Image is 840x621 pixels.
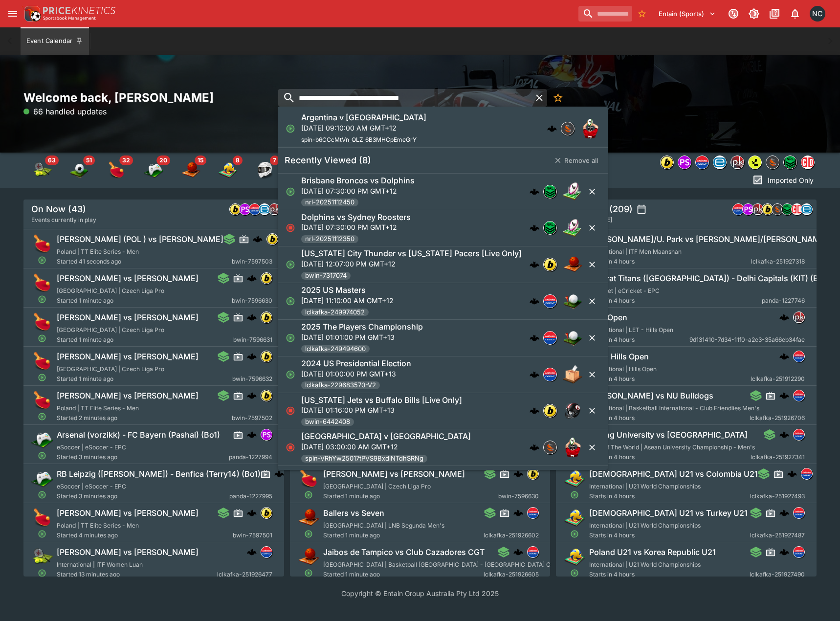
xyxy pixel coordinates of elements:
[267,234,278,244] img: bwin.png
[730,155,744,169] div: pricekinetics
[57,547,199,557] h6: [PERSON_NAME] vs [PERSON_NAME]
[181,160,200,180] div: Basketball
[57,374,232,384] span: Started 1 minute ago
[762,203,774,215] div: bwin
[230,204,241,215] img: bwin.png
[232,413,272,423] span: bwin-7597502
[259,203,270,215] div: betradar
[285,155,371,166] h5: Recently Viewed (8)
[301,271,351,281] span: bwin-7317074
[762,204,773,215] img: bwin.png
[286,187,295,197] svg: Open
[69,160,89,180] div: Soccer
[23,153,507,188] div: Event type filters
[530,370,539,379] div: cerberus
[801,156,814,169] img: championdata.png
[749,156,761,169] img: lsports.jpeg
[589,404,759,412] span: International | Basketball International - Club Friendlies Men's
[483,531,538,540] span: lclkafka-251926602
[589,547,716,557] h6: Poland U21 vs Korea Republic U21
[259,204,270,215] img: betradar.png
[549,89,567,107] button: No Bookmarks
[57,248,139,255] span: Poland | TT Elite Series - Men
[801,203,813,215] div: betradar
[733,204,744,215] img: lclkafka.png
[323,469,465,479] h6: [PERSON_NAME] vs [PERSON_NAME]
[530,406,539,416] img: logo-cerberus.svg
[543,404,557,418] div: bwin
[232,257,272,266] span: bwin-7597503
[301,405,462,415] p: [DATE] 01:16:00 PM GMT+13
[784,156,796,169] img: nrl.png
[589,391,713,401] h6: [PERSON_NAME] vs NU Bulldogs
[589,508,748,518] h6: [DEMOGRAPHIC_DATA] U21 vs Turkey U21
[772,203,783,215] div: sportingsolutions
[743,204,753,215] img: pandascore.png
[232,374,272,384] span: bwin-7596632
[544,441,556,454] img: sportingsolutions.jpeg
[22,4,41,23] img: PriceKinetics Logo
[261,390,272,401] img: bwin.png
[544,258,556,271] img: bwin.png
[530,370,539,379] img: logo-cerberus.svg
[779,312,789,322] div: cerberus
[751,257,805,266] span: lclkafka-251927318
[57,430,220,440] h6: Arsenal (vorzikk) - FC Bayern (Pashai) (Bo1)
[45,155,59,165] span: 63
[261,273,272,284] img: bwin.png
[31,215,96,225] span: Events currently in play
[527,547,538,557] img: lclkafka.png
[255,160,275,180] div: Motor Racing
[779,312,789,322] img: logo-cerberus.svg
[589,335,689,345] span: Starts in 4 hours
[547,124,557,133] img: logo-cerberus.svg
[689,335,805,345] span: 9d131410-7d34-11f0-a2e3-35a66eb34fae
[779,352,789,361] img: logo-cerberus.svg
[247,508,257,518] img: logo-cerberus.svg
[527,468,538,479] img: bwin.png
[634,6,650,22] button: No Bookmarks
[766,156,779,169] img: sportingsolutions.jpeg
[144,160,163,180] img: esports
[781,203,793,215] div: nrl
[513,508,523,518] img: logo-cerberus.svg
[57,273,199,284] h6: [PERSON_NAME] vs [PERSON_NAME]
[544,404,556,417] img: bwin.png
[218,160,238,180] img: volleyball
[43,7,115,14] img: PriceKinetics
[232,296,272,306] span: bwin-7596630
[563,218,582,238] img: rugby_league.png
[661,156,673,169] img: bwin.png
[530,443,539,452] img: logo-cerberus.svg
[286,370,295,379] svg: Open
[31,351,53,372] img: table_tennis.png
[678,155,691,169] div: pandascore
[253,234,263,244] div: cerberus
[713,155,727,169] div: betradar
[696,156,708,169] img: lclkafka.png
[530,296,539,306] div: cerberus
[637,204,646,214] button: settings
[564,507,585,529] img: volleyball.png
[589,352,649,362] h6: 2025 Hills Open
[561,122,575,135] div: sportingsolutions
[323,508,384,518] h6: Ballers vs Seven
[261,351,272,362] img: bwin.png
[31,272,53,294] img: table_tennis.png
[563,401,582,421] img: american_football.png
[563,438,582,457] img: rugby_union.png
[261,547,272,557] img: lclkafka.png
[229,491,272,501] span: panda-1227995
[298,468,319,489] img: table_tennis.png
[563,365,582,384] img: politics.png
[38,334,46,343] svg: Open
[498,491,538,501] span: bwin-7596630
[239,203,251,215] div: pandascore
[793,390,805,401] div: lclkafka
[57,413,232,423] span: Started 2 minutes ago
[810,6,825,22] div: Nick Conway
[530,223,539,233] img: logo-cerberus.svg
[233,335,272,345] span: bwin-7596631
[564,468,585,489] img: volleyball.png
[543,331,557,345] div: lclkafka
